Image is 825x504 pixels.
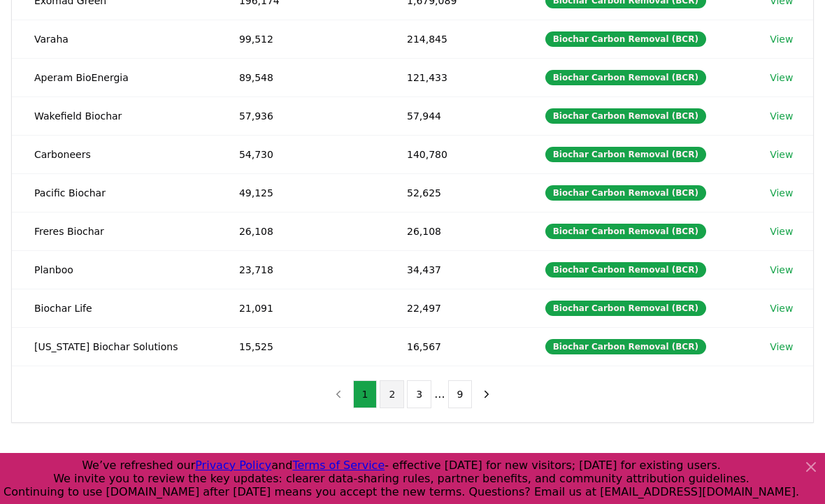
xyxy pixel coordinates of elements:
td: Biochar Life [12,289,217,327]
div: Biochar Carbon Removal (BCR) [545,108,706,124]
a: View [770,340,793,354]
td: 49,125 [217,173,385,212]
a: View [770,224,793,238]
td: 214,845 [385,20,523,58]
td: 26,108 [217,212,385,250]
td: Carboneers [12,135,217,173]
div: Biochar Carbon Removal (BCR) [545,147,706,162]
a: View [770,263,793,277]
td: 22,497 [385,289,523,327]
div: Biochar Carbon Removal (BCR) [545,224,706,239]
a: View [770,147,793,161]
a: View [770,301,793,315]
td: 26,108 [385,212,523,250]
td: Varaha [12,20,217,58]
a: View [770,71,793,85]
div: Biochar Carbon Removal (BCR) [545,70,706,85]
button: next page [475,380,498,408]
a: View [770,109,793,123]
div: Biochar Carbon Removal (BCR) [545,339,706,354]
td: Pacific Biochar [12,173,217,212]
div: Biochar Carbon Removal (BCR) [545,262,706,278]
td: 57,936 [217,96,385,135]
div: Biochar Carbon Removal (BCR) [545,31,706,47]
td: 57,944 [385,96,523,135]
td: 99,512 [217,20,385,58]
button: 9 [448,380,473,408]
li: ... [434,386,445,403]
td: 89,548 [217,58,385,96]
button: 3 [407,380,431,408]
button: 2 [380,380,404,408]
td: [US_STATE] Biochar Solutions [12,327,217,366]
td: 140,780 [385,135,523,173]
td: 54,730 [217,135,385,173]
td: 16,567 [385,327,523,366]
a: View [770,32,793,46]
td: Wakefield Biochar [12,96,217,135]
td: 15,525 [217,327,385,366]
a: View [770,186,793,200]
div: Biochar Carbon Removal (BCR) [545,301,706,316]
td: 23,718 [217,250,385,289]
td: Freres Biochar [12,212,217,250]
td: 21,091 [217,289,385,327]
div: Biochar Carbon Removal (BCR) [545,185,706,201]
td: Aperam BioEnergia [12,58,217,96]
td: 34,437 [385,250,523,289]
td: 121,433 [385,58,523,96]
td: 52,625 [385,173,523,212]
button: 1 [353,380,378,408]
td: Planboo [12,250,217,289]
